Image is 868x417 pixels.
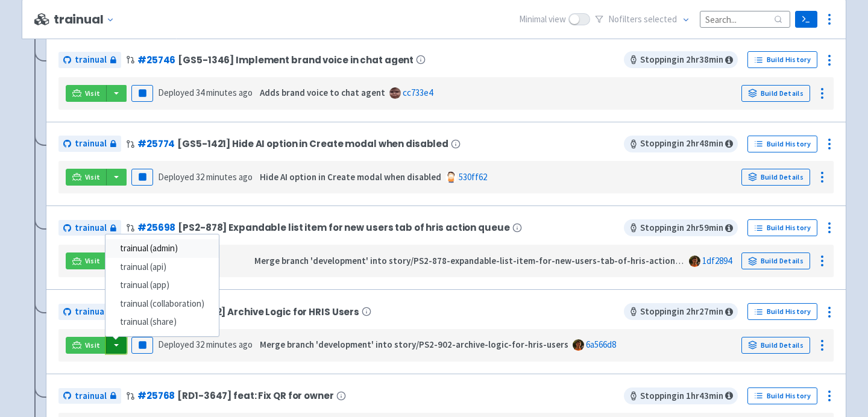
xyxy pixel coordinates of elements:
[624,136,738,152] span: Stopping in 2 hr 48 min
[747,219,817,236] a: Build History
[177,139,448,149] span: [GS5-1421] Hide AI option in Create modal when disabled
[644,13,677,25] span: selected
[137,137,175,150] a: #25774
[158,171,253,183] span: Deployed
[519,13,566,27] span: Minimal view
[66,252,107,269] a: Visit
[747,303,817,320] a: Build History
[75,305,107,319] span: trainual
[58,304,121,320] a: trainual
[75,53,107,67] span: trainual
[137,221,175,234] a: #25698
[66,169,107,186] a: Visit
[158,339,253,350] span: Deployed
[747,387,817,404] a: Build History
[260,339,568,350] strong: Merge branch 'development' into story/PS2-902-archive-logic-for-hris-users
[178,55,414,65] span: [GS5-1346] Implement brand voice in chat agent
[741,252,810,269] a: Build Details
[75,221,107,235] span: trainual
[747,51,817,68] a: Build History
[177,390,333,401] span: [RD1-3647] feat: Fix QR for owner
[66,337,107,354] a: Visit
[75,137,107,151] span: trainual
[196,87,253,98] time: 34 minutes ago
[624,387,738,404] span: Stopping in 1 hr 43 min
[196,339,253,350] time: 32 minutes ago
[254,255,703,266] strong: Merge branch 'development' into story/PS2-878-expandable-list-item-for-new-users-tab-of-hris-acti...
[137,389,175,402] a: #25768
[196,171,253,183] time: 32 minutes ago
[260,87,385,98] strong: Adds brand voice to chat agent
[85,340,101,350] span: Visit
[403,87,433,98] a: cc733e4
[700,11,790,27] input: Search...
[741,85,810,102] a: Build Details
[747,136,817,152] a: Build History
[586,339,616,350] a: 6a566d8
[75,389,107,403] span: trainual
[624,51,738,68] span: Stopping in 2 hr 38 min
[58,220,121,236] a: trainual
[624,303,738,320] span: Stopping in 2 hr 27 min
[795,11,817,28] a: Terminal
[158,87,253,98] span: Deployed
[702,255,732,266] a: 1df2894
[58,388,121,404] a: trainual
[131,337,153,354] button: Pause
[58,52,121,68] a: trainual
[66,85,107,102] a: Visit
[85,256,101,266] span: Visit
[178,222,509,233] span: [PS2-878] Expandable list item for new users tab of hris action queue
[131,169,153,186] button: Pause
[260,171,441,183] strong: Hide AI option in Create modal when disabled
[131,85,153,102] button: Pause
[624,219,738,236] span: Stopping in 2 hr 59 min
[105,295,219,313] a: trainual (collaboration)
[85,89,101,98] span: Visit
[105,313,219,331] a: trainual (share)
[137,54,175,66] a: #25746
[741,337,810,354] a: Build Details
[177,307,359,317] span: [PS2-902] Archive Logic for HRIS Users
[85,172,101,182] span: Visit
[459,171,487,183] a: 530ff62
[105,276,219,295] a: trainual (app)
[58,136,121,152] a: trainual
[608,13,677,27] span: No filter s
[54,13,119,27] button: trainual
[105,239,219,258] a: trainual (admin)
[741,169,810,186] a: Build Details
[105,258,219,277] a: trainual (api)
